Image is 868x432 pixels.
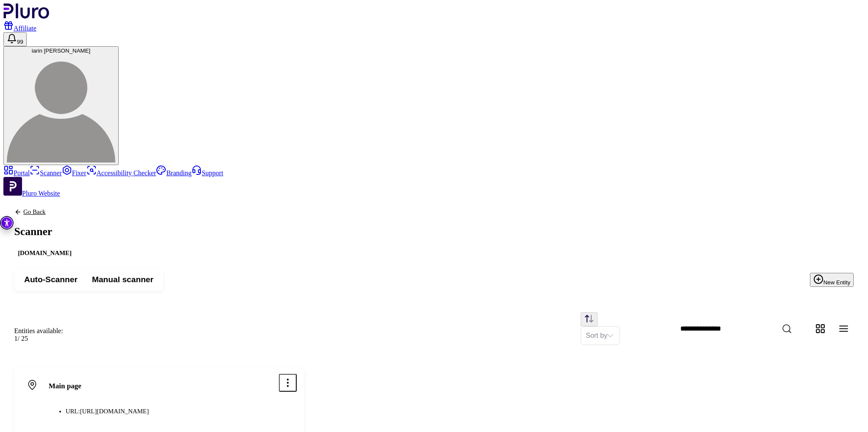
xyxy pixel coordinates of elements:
[14,327,63,335] div: Entities available:
[80,408,149,415] span: [URL][DOMAIN_NAME]
[14,226,75,237] h1: Scanner
[14,248,75,258] div: [DOMAIN_NAME]
[581,312,598,326] button: Change sorting direction
[3,165,865,197] aside: Sidebar menu
[86,169,156,177] a: Accessibility Checker
[14,335,63,342] div: 25
[17,39,23,45] span: 99
[673,319,829,338] input: Website Search
[3,13,50,20] a: Logo
[810,319,830,339] button: Change content view type to grid
[17,272,85,288] button: Auto-Scanner
[3,190,60,197] a: Open Pluro Website
[62,169,86,177] a: Fixer
[14,208,75,216] a: Back to previous screen
[92,274,153,285] span: Manual scanner
[85,272,161,288] button: Manual scanner
[32,48,91,54] span: iarin [PERSON_NAME]
[14,335,19,342] span: 1 /
[24,274,78,285] span: Auto-Scanner
[192,169,223,177] a: Support
[581,326,620,345] div: Set sorting
[49,381,149,391] h3: Main page
[7,54,115,163] img: iarin frenkel
[156,169,192,177] a: Branding
[810,273,854,287] button: New Entity
[3,46,119,165] button: iarin [PERSON_NAME]iarin frenkel
[3,32,27,46] button: Open notifications, you have 101 new notifications
[279,374,297,392] button: Open options menu
[66,407,149,416] li: URL:
[3,169,30,177] a: Portal
[30,169,62,177] a: Scanner
[834,319,854,339] button: Change content view type to table
[3,25,36,32] a: Affiliate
